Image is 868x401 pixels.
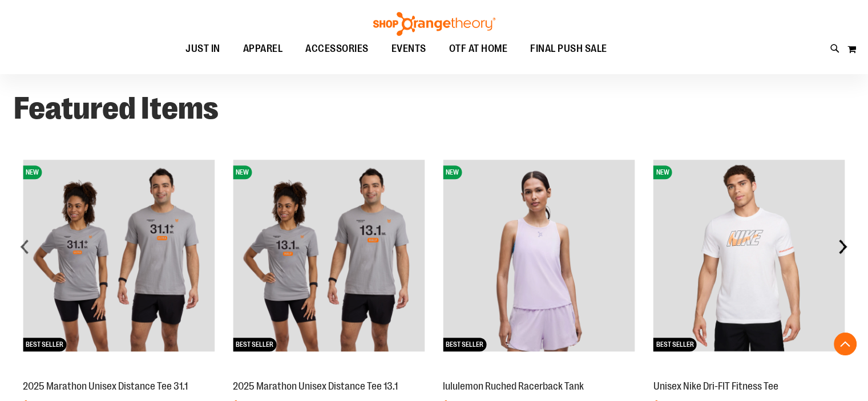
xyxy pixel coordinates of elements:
[233,368,425,377] a: 2025 Marathon Unisex Distance Tee 13.1NEWBEST SELLER
[232,36,294,62] a: APPAREL
[23,160,215,351] img: 2025 Marathon Unisex Distance Tee 31.1
[23,338,66,351] span: BEST SELLER
[233,380,398,392] a: 2025 Marathon Unisex Distance Tee 13.1
[380,36,438,62] a: EVENTS
[294,36,380,62] a: ACCESSORIES
[653,165,672,179] span: NEW
[391,36,426,62] span: EVENTS
[438,36,519,62] a: OTF AT HOME
[174,36,232,62] a: JUST IN
[443,338,486,351] span: BEST SELLER
[23,368,215,377] a: 2025 Marathon Unisex Distance Tee 31.1NEWBEST SELLER
[443,368,635,377] a: lululemon Ruched Racerback TankNEWBEST SELLER
[831,235,854,258] div: next
[519,36,619,62] a: FINAL PUSH SALE
[233,338,276,351] span: BEST SELLER
[233,165,252,179] span: NEW
[653,368,845,377] a: Unisex Nike Dri-FIT Fitness TeeNEWBEST SELLER
[653,380,778,392] a: Unisex Nike Dri-FIT Fitness Tee
[449,36,508,62] span: OTF AT HOME
[23,380,188,392] a: 2025 Marathon Unisex Distance Tee 31.1
[23,165,42,179] span: NEW
[443,380,584,392] a: lululemon Ruched Racerback Tank
[305,36,369,62] span: ACCESSORIES
[14,235,37,258] div: prev
[834,333,857,355] button: Back To Top
[530,36,607,62] span: FINAL PUSH SALE
[185,36,220,62] span: JUST IN
[243,36,283,62] span: APPAREL
[443,160,635,351] img: lululemon Ruched Racerback Tank
[443,165,462,179] span: NEW
[653,338,696,351] span: BEST SELLER
[653,160,845,351] img: Unisex Nike Dri-FIT Fitness Tee
[372,12,497,36] img: Shop Orangetheory
[233,160,425,351] img: 2025 Marathon Unisex Distance Tee 13.1
[14,91,219,126] strong: Featured Items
